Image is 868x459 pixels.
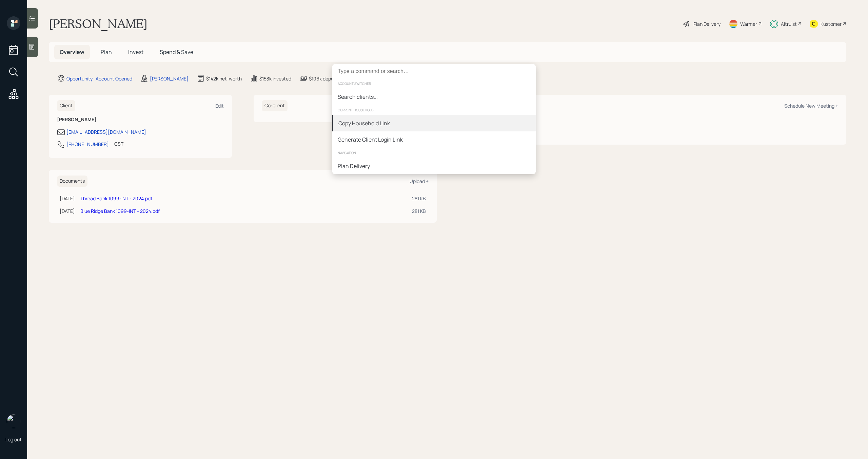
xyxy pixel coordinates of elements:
div: Plan Delivery [338,162,370,170]
div: Generate Client Login Link [338,135,403,144]
input: Type a command or search… [332,64,536,78]
div: current household [332,105,536,115]
div: account switcher [332,78,536,89]
div: navigation [332,148,536,158]
div: Search clients... [338,93,378,101]
div: Copy Household Link [338,119,390,127]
